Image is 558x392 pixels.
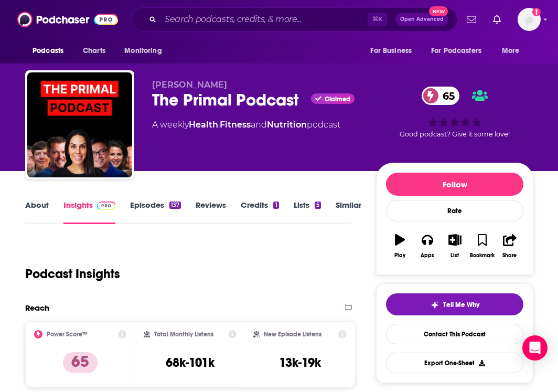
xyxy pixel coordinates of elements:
span: Monitoring [124,44,162,58]
span: New [429,6,448,16]
button: Show profile menu [518,8,541,31]
a: Fitness [220,120,251,130]
a: Episodes137 [130,200,181,224]
div: 1 [273,202,278,209]
button: tell me why sparkleTell Me Why [386,293,523,315]
div: List [450,252,459,259]
a: Show notifications dropdown [463,10,480,28]
span: Claimed [325,97,350,102]
input: Search podcasts, credits, & more... [160,11,368,28]
button: open menu [495,41,533,61]
img: User Profile [518,8,541,31]
span: More [502,44,520,58]
svg: Add a profile image [532,8,541,16]
button: open menu [25,41,77,61]
span: Open Advanced [400,17,444,22]
div: Bookmark [470,252,495,259]
button: Export One-Sheet [386,353,523,373]
div: 137 [169,202,181,209]
div: 65Good podcast? Give it some love! [376,80,533,145]
p: 65 [63,352,98,373]
button: Play [386,227,413,265]
a: Lists5 [294,200,321,224]
button: open menu [117,41,175,61]
span: Charts [83,44,105,58]
span: , [218,120,220,130]
h3: 68k-101k [166,355,214,370]
a: 65 [422,87,460,105]
button: Open AdvancedNew [395,13,448,26]
h2: Total Monthly Listens [154,331,213,338]
span: ⌘ K [368,13,387,26]
span: Good podcast? Give it some love! [400,130,510,138]
div: Open Intercom Messenger [522,335,548,361]
span: Tell Me Why [443,301,479,309]
span: For Business [370,44,412,58]
div: Rate [386,200,523,221]
button: open menu [363,41,425,61]
div: Play [394,252,405,259]
a: Nutrition [267,120,307,130]
img: Podchaser Pro [97,202,115,210]
button: Bookmark [468,227,496,265]
a: Show notifications dropdown [489,10,505,28]
span: Logged in as alignPR [518,8,541,31]
button: List [441,227,468,265]
span: 65 [432,87,460,105]
a: Charts [76,41,112,61]
h2: New Episode Listens [264,331,321,338]
img: tell me why sparkle [431,301,439,309]
span: For Podcasters [431,44,481,58]
button: Follow [386,173,523,196]
div: Share [502,252,517,259]
div: Search podcasts, credits, & more... [132,7,457,31]
a: Contact This Podcast [386,324,523,344]
img: Podchaser - Follow, Share and Rate Podcasts [17,9,118,29]
h2: Reach [25,303,49,313]
div: Apps [421,252,434,259]
div: A weekly podcast [152,119,340,131]
a: Reviews [196,200,226,224]
span: and [251,120,267,130]
a: Credits1 [241,200,278,224]
a: Health [189,120,218,130]
a: About [25,200,49,224]
a: InsightsPodchaser Pro [63,200,115,224]
button: Apps [414,227,441,265]
h3: 13k-19k [279,355,321,370]
h2: Power Score™ [47,331,88,338]
span: [PERSON_NAME] [152,80,227,90]
button: open menu [424,41,497,61]
h1: Podcast Insights [25,266,120,282]
a: Similar [336,200,361,224]
span: Podcasts [33,44,63,58]
img: The Primal Podcast [27,72,132,177]
button: Share [496,227,523,265]
div: 5 [315,202,321,209]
